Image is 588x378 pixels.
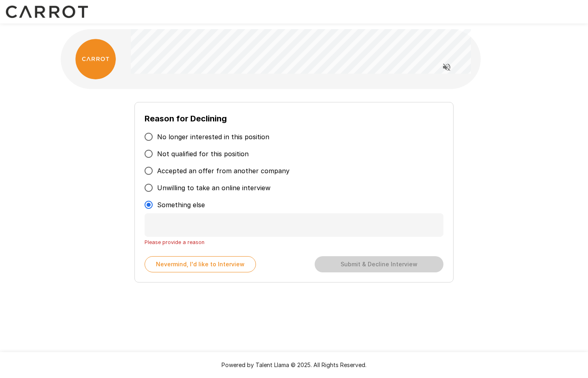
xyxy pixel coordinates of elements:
p: Please provide a reason [145,238,443,246]
button: Nevermind, I'd like to Interview [145,256,256,272]
span: Not qualified for this position [157,149,249,159]
span: Unwilling to take an online interview [157,183,271,193]
p: Powered by Talent Llama © 2025. All Rights Reserved. [10,361,578,369]
button: Read questions aloud [439,59,455,75]
span: Accepted an offer from another company [157,166,290,176]
img: carrot_logo.png [75,39,116,79]
b: Reason for Declining [145,114,227,123]
span: No longer interested in this position [157,132,269,142]
span: Something else [157,200,205,210]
